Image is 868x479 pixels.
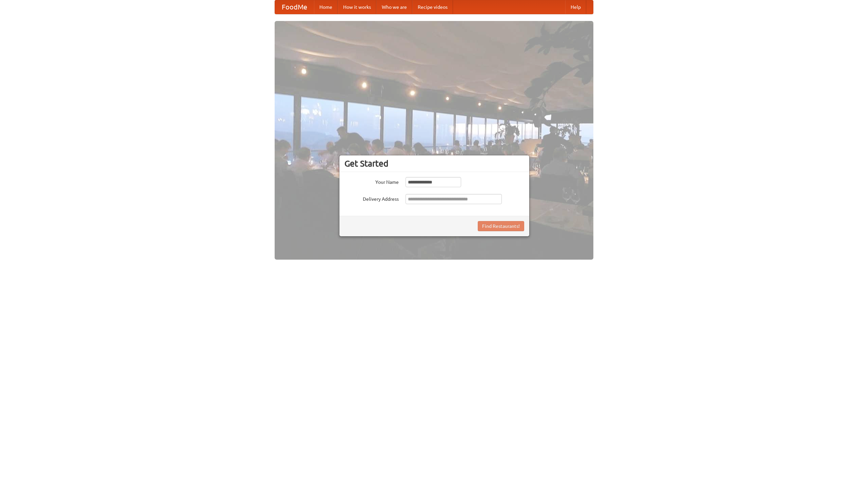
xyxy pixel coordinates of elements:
a: Home [314,0,338,14]
button: Find Restaurants! [478,221,524,231]
label: Delivery Address [344,194,399,202]
h3: Get Started [344,158,524,169]
a: FoodMe [275,0,314,14]
label: Your Name [344,177,399,186]
a: Recipe videos [412,0,453,14]
a: How it works [338,0,376,14]
a: Help [565,0,586,14]
a: Who we are [376,0,412,14]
